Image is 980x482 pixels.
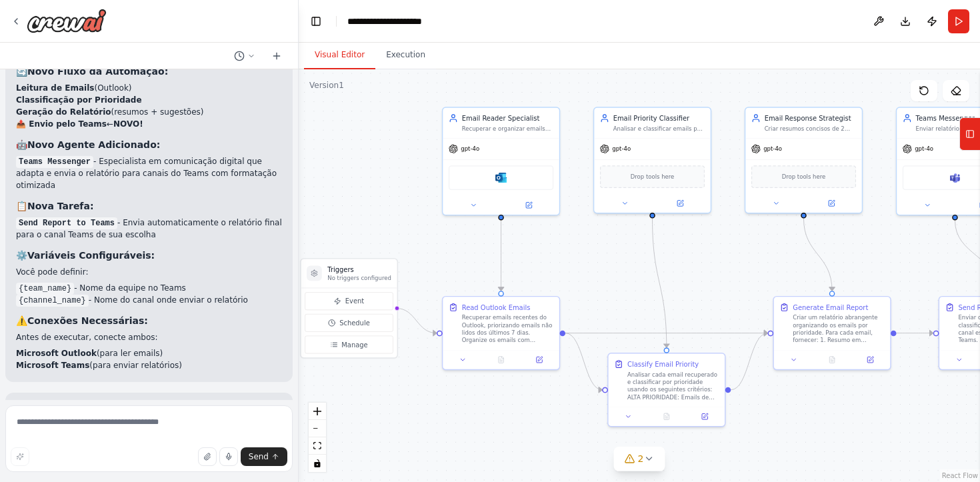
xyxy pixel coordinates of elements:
[897,329,933,338] g: Edge from 47283203-857a-43c0-a874-f62aafb8d1a9 to d05b21cb-b0e1-48ad-b530-faaf91eebcee
[627,371,719,401] div: Analisar cada email recuperado e classificar por prioridade usando os seguintes critérios: ALTA P...
[305,314,393,332] button: Schedule
[565,329,768,338] g: Edge from 1d451718-7cb4-401d-a8d1-728804df03d6 to 47283203-857a-43c0-a874-f62aafb8d1a9
[782,172,826,181] span: Drop tools here
[613,125,705,132] div: Analisar e classificar emails por níveis de prioridade (Alta, Média, Baixa) baseado em critérios ...
[627,359,699,369] div: Classify Email Priority
[496,220,505,291] g: Edge from acf900b4-e342-4e88-ae0c-c586f9c76900 to 1d451718-7cb4-401d-a8d1-728804df03d6
[309,403,326,420] button: zoom in
[523,354,555,365] button: Open in side panel
[607,353,725,427] div: Classify Email PriorityAnalisar cada email recuperado e classificar por prioridade usando os segu...
[16,138,282,151] h3: 🤖
[653,197,707,209] button: Open in side panel
[305,292,393,310] button: Event
[16,249,282,262] h3: ⚙️
[16,217,282,241] li: - Envia automaticamente o relatório final para o canal Teams de sua escolha
[16,107,111,117] strong: Geração do Relatório
[341,340,367,349] span: Manage
[339,318,370,327] span: Schedule
[638,452,644,465] span: 2
[16,347,282,359] li: (para ler emails)
[305,336,393,354] button: Manage
[396,303,437,337] g: Edge from triggers to 1d451718-7cb4-401d-a8d1-728804df03d6
[16,83,94,93] strong: Leitura de Emails
[266,48,287,64] button: Start a new chat
[300,258,398,358] div: TriggersNo triggers configuredEventScheduleManage
[219,447,238,466] button: Click to speak your automation idea
[612,145,631,153] span: gpt-4o
[765,125,857,132] div: Criar resumos concisos de 2 linhas para cada email e sugerir respostas apropriadas baseadas no co...
[462,125,554,132] div: Recuperar e organizar emails do Outlook do usuário, filtrando emails recentes e relevantes para a...
[27,315,148,326] strong: Conexões Necessárias:
[16,295,89,307] code: {channel_name}
[16,65,282,78] h3: 🔄
[16,118,282,130] li: ←
[949,172,961,183] img: Microsoft teams
[16,106,282,118] li: (resumos + sugestões)
[309,403,326,472] div: React Flow controls
[27,9,107,33] img: Logo
[16,331,282,343] p: Antes de executar, conecte ambos:
[27,66,168,77] strong: Novo Fluxo da Automação:
[327,265,391,274] h3: Triggers
[327,274,391,281] p: No triggers configured
[481,354,521,365] button: No output available
[16,283,74,295] code: {team_name}
[309,420,326,437] button: zoom out
[805,197,858,209] button: Open in side panel
[16,294,282,306] li: - Nome do canal onde enviar o relatório
[915,145,933,153] span: gpt-4o
[631,172,675,181] span: Drop tools here
[565,329,602,395] g: Edge from 1d451718-7cb4-401d-a8d1-728804df03d6 to 735e3c58-3575-4d59-85b2-99901452d68d
[16,155,282,191] li: - Especialista em comunicação digital que adapta e envia o relatório para canais do Teams com for...
[765,113,857,123] div: Email Response Strategist
[613,113,705,123] div: Email Priority Classifier
[442,296,560,370] div: Read Outlook EmailsRecuperar emails recentes do Outlook, priorizando emails não lidos dos últimos...
[345,297,364,306] span: Event
[647,219,671,348] g: Edge from 6d1d49d8-7f78-49a1-a351-4e295d5d1853 to 735e3c58-3575-4d59-85b2-99901452d68d
[502,199,555,211] button: Open in side panel
[16,156,93,168] code: Teams Messenger
[773,296,891,370] div: Generate Email ReportCriar um relatório abrangente organizando os emails por prioridade. Para cad...
[16,282,282,294] li: - Nome da equipe no Teams
[16,217,117,229] code: Send Report to Teams
[27,250,155,261] strong: Variáveis Configuráveis:
[763,145,782,153] span: gpt-4o
[793,303,868,312] div: Generate Email Report
[16,199,282,213] h3: 📋
[16,82,282,94] li: (Outlook)
[241,447,287,466] button: Send
[229,48,261,64] button: Switch to previous chat
[347,15,447,28] nav: breadcrumb
[113,119,143,129] strong: NOVO!
[198,447,217,466] button: Upload files
[593,107,711,213] div: Email Priority ClassifierAnalisar e classificar emails por níveis de prioridade (Alta, Média, Bai...
[27,139,160,150] strong: Novo Agente Adicionado:
[249,451,269,462] span: Send
[731,329,767,395] g: Edge from 735e3c58-3575-4d59-85b2-99901452d68d to 47283203-857a-43c0-a874-f62aafb8d1a9
[745,107,863,213] div: Email Response StrategistCriar resumos concisos de 2 linhas para cada email e sugerir respostas a...
[799,219,837,291] g: Edge from ace59fc6-89e3-4411-afbb-435b827ec52f to 47283203-857a-43c0-a874-f62aafb8d1a9
[16,95,142,105] strong: Classificação por Prioridade
[942,472,978,479] a: React Flow attribution
[442,107,560,215] div: Email Reader SpecialistRecuperar e organizar emails do Outlook do usuário, filtrando emails recen...
[27,201,94,211] strong: Nova Tarefa:
[614,447,665,471] button: 2
[16,361,89,370] strong: Microsoft Teams
[461,145,479,153] span: gpt-4o
[375,41,436,69] button: Execution
[854,354,887,365] button: Open in side panel
[11,447,29,466] button: Improve this prompt
[16,266,282,278] p: Você pode definir:
[309,455,326,472] button: toggle interactivity
[495,172,507,183] img: Microsoft outlook
[462,314,554,344] div: Recuperar emails recentes do Outlook, priorizando emails não lidos dos últimos 7 dias. Organize o...
[307,12,325,31] button: Hide left sidebar
[16,314,282,327] h3: ⚠️
[812,354,852,365] button: No output available
[689,411,721,422] button: Open in side panel
[16,349,97,358] strong: Microsoft Outlook
[462,113,554,123] div: Email Reader Specialist
[647,411,687,422] button: No output available
[462,303,531,312] div: Read Outlook Emails
[309,437,326,455] button: fit view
